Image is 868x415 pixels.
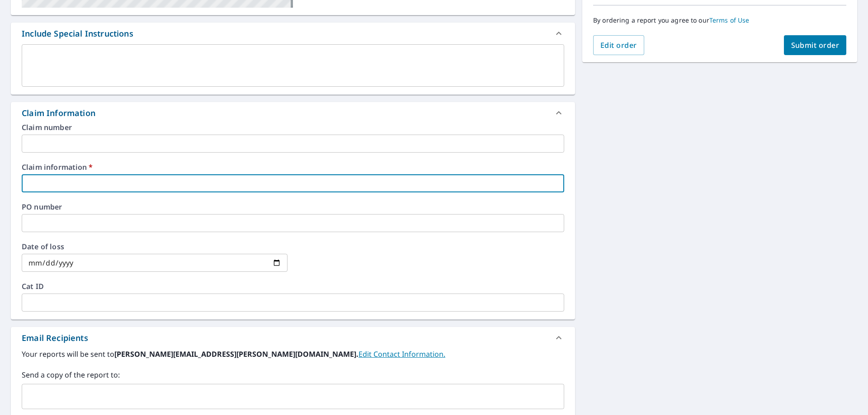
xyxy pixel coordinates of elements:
label: Cat ID [22,283,564,290]
label: Claim information [22,163,564,171]
label: PO number [22,203,564,210]
label: Send a copy of the report to: [22,369,564,380]
label: Claim number [22,124,564,131]
b: [PERSON_NAME][EMAIL_ADDRESS][PERSON_NAME][DOMAIN_NAME]. [114,349,359,359]
label: Date of loss [22,243,288,250]
div: Claim Information [22,107,95,119]
label: Your reports will be sent to [22,349,564,359]
span: Edit order [600,40,637,50]
div: Claim Information [11,102,575,124]
a: Terms of Use [709,16,750,24]
p: By ordering a report you agree to our [593,16,846,24]
span: Submit order [791,40,840,50]
div: Email Recipients [11,327,575,349]
button: Submit order [784,35,847,55]
div: Email Recipients [22,332,88,344]
button: Edit order [593,35,644,55]
div: Include Special Instructions [11,23,575,44]
a: EditContactInfo [359,349,445,359]
div: Include Special Instructions [22,28,133,40]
